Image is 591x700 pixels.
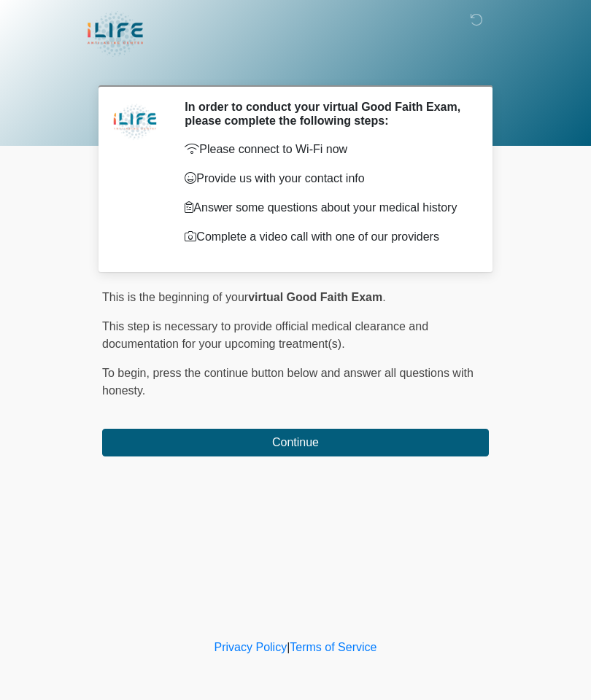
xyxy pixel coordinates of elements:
[185,199,467,217] p: Answer some questions about your medical history
[215,641,287,653] a: Privacy Policy
[102,367,474,397] span: press the continue button below and answer all questions with honesty.
[287,641,290,653] a: |
[88,11,143,57] img: iLIFE Anti-Aging Center Logo
[290,641,376,653] a: Terms of Service
[102,367,152,379] span: To begin,
[102,291,248,303] span: This is the beginning of your
[185,228,467,246] p: Complete a video call with one of our providers
[382,291,385,303] span: .
[102,320,428,350] span: This step is necessary to provide official medical clearance and documentation for your upcoming ...
[248,291,382,303] strong: virtual Good Faith Exam
[185,100,467,128] h2: In order to conduct your virtual Good Faith Exam, please complete the following steps:
[113,100,157,144] img: Agent Avatar
[102,429,489,456] button: Continue
[185,170,467,187] p: Provide us with your contact info
[185,141,467,158] p: Please connect to Wi-Fi now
